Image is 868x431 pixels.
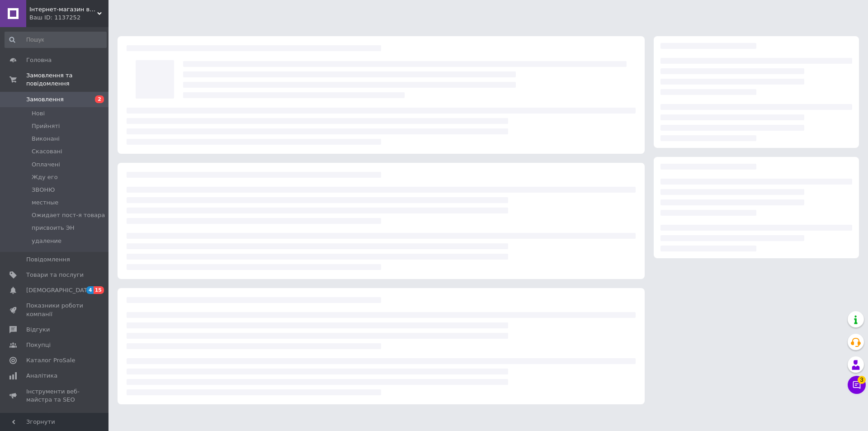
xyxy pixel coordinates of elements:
span: Замовлення та повідомлення [26,71,108,88]
span: Замовлення [26,95,64,104]
span: Каталог ProSale [26,356,75,365]
span: Показники роботи компанії [26,302,84,318]
span: 2 [95,95,104,103]
span: Управління сайтом [26,411,84,427]
span: 15 [94,286,104,294]
span: Відгуки [26,326,50,334]
span: Головна [26,56,52,64]
button: Чат з покупцем3 [848,376,866,394]
span: Ожидает пост-я товара [32,211,105,219]
span: Аналітика [26,372,57,380]
span: Інструменти веб-майстра та SEO [26,388,84,404]
div: Ваш ID: 1137252 [29,14,108,22]
span: удаление [32,237,61,245]
span: Повідомлення [26,256,70,264]
span: присвоить ЭН [32,224,75,232]
span: Прийняті [32,122,60,130]
span: местные [32,199,58,207]
span: Інтернет-магазин вело-товарів "Sobike UA" [29,5,97,14]
span: [DEMOGRAPHIC_DATA] [26,286,93,294]
span: Нові [32,109,45,118]
span: 4 [86,286,94,294]
span: ЗВОНЮ [32,186,55,194]
span: Товари та послуги [26,271,84,279]
span: Жду его [32,173,58,181]
span: Оплачені [32,161,60,169]
span: Виконані [32,135,60,143]
span: Скасовані [32,147,62,156]
input: Пошук [5,32,107,48]
span: Покупці [26,341,51,349]
span: 3 [858,376,866,384]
